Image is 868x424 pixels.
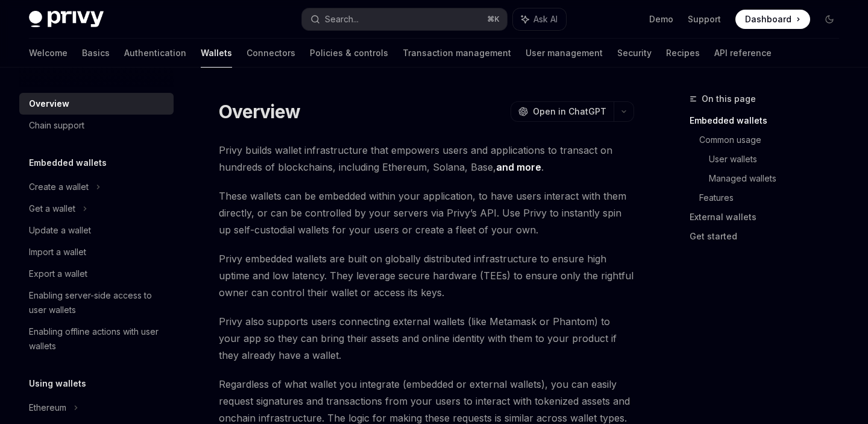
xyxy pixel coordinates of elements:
[487,14,500,24] span: ⌘ K
[19,285,174,321] a: Enabling server-side access to user wallets
[29,156,107,170] h5: Embedded wallets
[735,10,810,29] a: Dashboard
[688,13,721,25] a: Support
[29,180,89,194] div: Create a wallet
[526,39,603,68] a: User management
[19,115,174,136] a: Chain support
[29,97,69,111] div: Overview
[29,245,86,259] div: Import a wallet
[533,106,606,118] span: Open in ChatGPT
[617,39,652,68] a: Security
[29,267,87,281] div: Export a wallet
[219,250,634,301] span: Privy embedded wallets are built on globally distributed infrastructure to ensure high uptime and...
[29,201,75,216] div: Get a wallet
[19,220,174,241] a: Update a wallet
[302,8,506,30] button: Search...⌘K
[690,111,849,130] a: Embedded wallets
[496,161,541,174] a: and more
[29,376,86,391] h5: Using wallets
[29,400,66,415] div: Ethereum
[702,92,756,106] span: On this page
[219,313,634,364] span: Privy also supports users connecting external wallets (like Metamask or Phantom) to your app so t...
[699,188,849,207] a: Features
[82,39,110,68] a: Basics
[19,321,174,357] a: Enabling offline actions with user wallets
[29,118,84,133] div: Chain support
[649,13,673,25] a: Demo
[690,207,849,227] a: External wallets
[29,39,68,68] a: Welcome
[29,223,91,238] div: Update a wallet
[19,241,174,263] a: Import a wallet
[29,11,104,28] img: dark logo
[325,12,359,27] div: Search...
[709,150,849,169] a: User wallets
[533,13,558,25] span: Ask AI
[403,39,511,68] a: Transaction management
[19,263,174,285] a: Export a wallet
[820,10,839,29] button: Toggle dark mode
[29,288,166,317] div: Enabling server-side access to user wallets
[666,39,700,68] a: Recipes
[124,39,186,68] a: Authentication
[513,8,566,30] button: Ask AI
[29,324,166,353] div: Enabling offline actions with user wallets
[310,39,388,68] a: Policies & controls
[714,39,772,68] a: API reference
[511,101,614,122] button: Open in ChatGPT
[247,39,295,68] a: Connectors
[709,169,849,188] a: Managed wallets
[219,188,634,238] span: These wallets can be embedded within your application, to have users interact with them directly,...
[219,101,300,122] h1: Overview
[219,142,634,176] span: Privy builds wallet infrastructure that empowers users and applications to transact on hundreds o...
[690,227,849,246] a: Get started
[699,130,849,150] a: Common usage
[745,13,791,25] span: Dashboard
[201,39,232,68] a: Wallets
[19,93,174,115] a: Overview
